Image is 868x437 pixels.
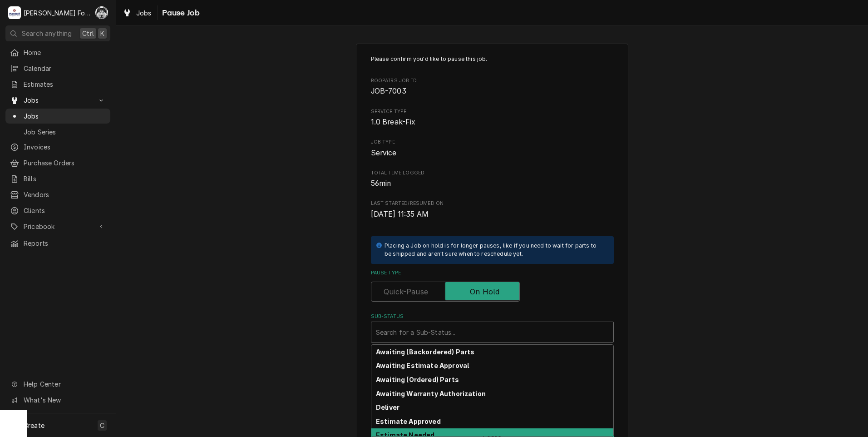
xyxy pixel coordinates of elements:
[95,6,108,19] div: Chris Murphy (103)'s Avatar
[24,422,44,429] span: Create
[371,77,614,84] span: Roopairs Job ID
[24,95,92,105] span: Jobs
[371,87,406,95] span: JOB-7003
[119,5,155,20] a: Jobs
[24,48,106,57] span: Home
[24,238,106,248] span: Reports
[24,174,106,184] span: Bills
[371,117,614,128] span: Service Type
[22,29,72,38] span: Search anything
[371,77,614,97] div: Roopairs Job ID
[371,179,391,188] span: 56min
[95,6,108,19] div: C(
[5,377,110,392] a: Go to Help Center
[371,118,416,126] span: 1.0 Break-Fix
[371,210,429,218] span: [DATE] 11:35 AM
[376,403,399,411] strong: Deliver
[5,45,110,60] a: Home
[371,86,614,97] span: Roopairs Job ID
[24,158,106,168] span: Purchase Orders
[5,392,110,407] a: Go to What's New
[24,64,106,73] span: Calendar
[385,242,605,258] div: Placing a Job on hold is for longer pauses, like if you need to wait for parts to be shipped and ...
[371,200,614,219] div: Last Started/Resumed On
[371,169,614,177] span: Total Time Logged
[24,8,90,18] div: [PERSON_NAME] Food Equipment Service
[5,236,110,251] a: Reports
[371,178,614,189] span: Total Time Logged
[136,8,152,18] span: Jobs
[24,111,106,121] span: Jobs
[376,376,459,383] strong: Awaiting (Ordered) Parts
[371,269,614,277] label: Pause Type
[371,169,614,189] div: Total Time Logged
[24,395,105,405] span: What's New
[5,109,110,124] a: Jobs
[371,139,614,158] div: Job Type
[159,7,200,19] span: Pause Job
[371,148,614,159] span: Job Type
[5,187,110,202] a: Vendors
[82,29,94,38] span: Ctrl
[5,61,110,76] a: Calendar
[376,348,474,356] strong: Awaiting (Backordered) Parts
[371,269,614,302] div: Pause Type
[5,203,110,218] a: Clients
[24,142,106,152] span: Invoices
[24,79,106,89] span: Estimates
[24,379,105,389] span: Help Center
[371,55,614,63] p: Please confirm you'd like to pause this job.
[8,6,21,19] div: Marshall Food Equipment Service's Avatar
[376,362,469,369] strong: Awaiting Estimate Approval
[371,139,614,146] span: Job Type
[5,77,110,92] a: Estimates
[8,6,21,19] div: M
[371,313,614,343] div: Sub-Status
[371,200,614,207] span: Last Started/Resumed On
[371,108,614,128] div: Service Type
[24,127,106,137] span: Job Series
[5,171,110,186] a: Bills
[371,313,614,320] label: Sub-Status
[5,139,110,154] a: Invoices
[100,29,104,38] span: K
[371,108,614,115] span: Service Type
[376,390,486,397] strong: Awaiting Warranty Authorization
[5,93,110,108] a: Go to Jobs
[24,206,106,215] span: Clients
[24,222,92,231] span: Pricebook
[100,421,104,430] span: C
[5,219,110,234] a: Go to Pricebook
[24,190,106,199] span: Vendors
[371,55,614,407] div: Job Pause Form
[5,25,110,41] button: Search anythingCtrlK
[5,124,110,139] a: Job Series
[371,209,614,220] span: Last Started/Resumed On
[376,417,441,425] strong: Estimate Approved
[371,149,397,157] span: Service
[5,155,110,170] a: Purchase Orders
